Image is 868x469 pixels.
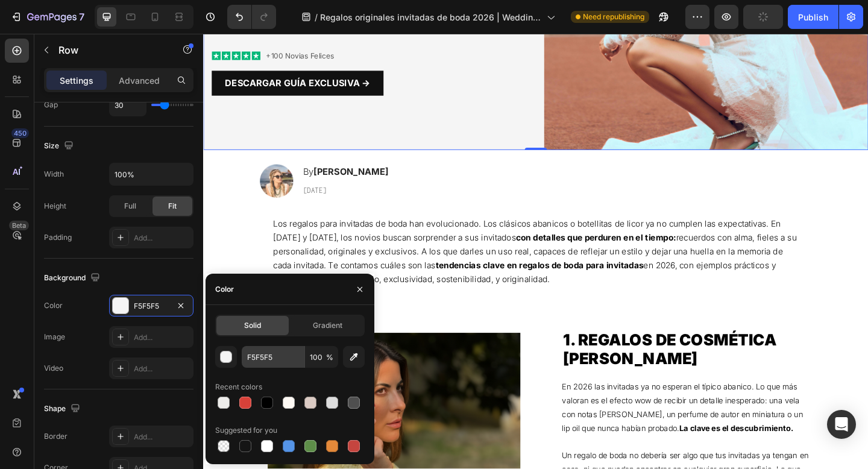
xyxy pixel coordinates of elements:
div: Beta [9,221,29,230]
div: Height [44,201,66,212]
div: Add... [134,332,190,343]
div: Color [215,284,234,295]
input: Auto [110,94,146,116]
span: Regalos originales invitadas de boda 2026 | Wedding Glow Icons by [PERSON_NAME] [320,11,542,24]
span: % [326,352,333,363]
p: Advanced [119,74,160,87]
div: Color [44,300,63,311]
span: Full [124,201,136,212]
span: Need republishing [583,11,644,22]
div: Undo/Redo [227,5,276,29]
button: Publish [788,5,838,29]
div: Image [44,332,65,342]
p: Row [58,43,161,57]
div: Add... [134,364,190,374]
div: 450 [11,128,29,138]
div: Gap [44,99,58,110]
div: Open Intercom Messenger [827,410,856,439]
span: Fit [168,201,177,212]
iframe: Design area [203,34,868,469]
h2: 1. REGALOS DE COSMÉTICA [PERSON_NAME] [390,323,662,365]
strong: con detalles que perduren en el tiempo: [340,216,514,227]
div: Background [44,270,102,286]
div: F5F5F5 [134,301,169,312]
span: / [315,11,318,24]
div: Width [44,169,64,180]
span: Gradient [313,320,342,331]
input: Auto [110,163,193,185]
div: Suggested for you [215,425,277,436]
p: 7 [79,10,84,24]
span: En 2026 las invitadas ya no esperan el típico abanico. Lo que más valoran es el efecto wow de rec... [390,379,652,434]
div: Video [44,363,63,374]
strong: La clave es el descubrimiento. [518,424,642,434]
div: Publish [798,11,828,24]
strong: tendencias clave en regalos de boda para invitadas [253,246,479,257]
p: Settings [60,74,93,87]
div: Size [44,138,76,154]
div: Recent colors [215,382,262,392]
button: 7 [5,5,90,29]
div: Border [44,431,68,442]
div: Add... [134,432,190,442]
div: Padding [44,232,72,243]
input: Eg: FFFFFF [242,346,304,368]
div: Shape [44,401,83,417]
div: Add... [134,233,190,244]
span: Solid [244,320,261,331]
